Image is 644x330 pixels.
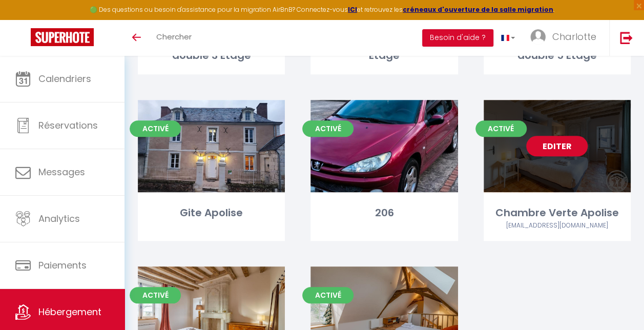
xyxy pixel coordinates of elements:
[38,166,85,178] span: Messages
[484,205,631,221] div: Chambre Verte Apolise
[310,205,458,221] div: 206
[475,120,527,137] span: Activé
[149,20,199,56] a: Chercher
[552,30,596,43] span: Charlotte
[38,212,80,225] span: Analytics
[38,72,91,85] span: Calendriers
[484,221,631,231] div: Airbnb
[31,28,94,46] img: Super Booking
[8,4,39,35] button: Ouvrir le widget de chat LiveChat
[620,31,633,44] img: logout
[302,120,354,137] span: Activé
[138,205,285,221] div: Gite Apolise
[348,5,357,14] a: ICI
[523,20,609,56] a: ... Charlotte
[130,287,181,303] span: Activé
[403,5,553,14] a: créneaux d'ouverture de la salle migration
[156,31,192,42] span: Chercher
[600,284,636,322] iframe: Chat
[38,305,101,318] span: Hébergement
[530,29,546,45] img: ...
[302,287,354,303] span: Activé
[38,119,98,132] span: Réservations
[38,259,87,272] span: Paiements
[526,136,588,156] a: Editer
[422,29,493,47] button: Besoin d'aide ?
[130,120,181,137] span: Activé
